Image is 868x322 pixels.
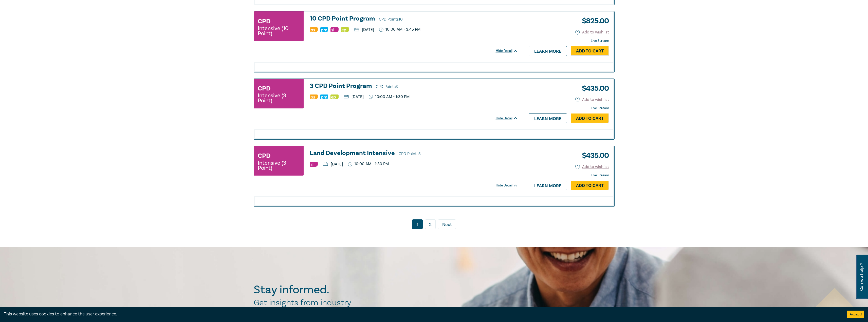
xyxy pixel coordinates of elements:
div: This website uses cookies to enhance the user experience. [4,311,840,317]
span: Can we help ? [859,258,864,296]
p: 10:00 AM - 1:30 PM [369,94,410,99]
img: Ethics & Professional Responsibility [341,27,349,32]
p: [DATE] [323,162,343,166]
h3: CPD [258,151,270,160]
strong: Live Stream [591,106,609,110]
strong: Live Stream [591,173,609,178]
div: Hide Detail [496,48,524,53]
a: Add to Cart [571,113,609,123]
h3: $ 825.00 [578,15,609,27]
a: Next [438,219,456,229]
a: Add to Cart [571,181,609,190]
span: CPD Points 10 [379,17,403,22]
a: 3 CPD Point Program CPD Points3 [310,83,518,90]
a: 10 CPD Point Program CPD Points10 [310,15,518,23]
button: Add to wishlist [575,97,609,103]
span: CPD Points 3 [399,151,421,156]
p: [DATE] [344,95,364,99]
button: Add to wishlist [575,164,609,170]
a: Learn more [529,46,567,56]
img: Professional Skills [310,94,318,99]
p: [DATE] [354,28,374,32]
img: Practice Management & Business Skills [320,94,328,99]
button: Accept cookies [847,311,864,318]
button: Add to wishlist [575,29,609,35]
small: Intensive (10 Point) [258,26,300,36]
a: Learn more [529,181,567,190]
img: Practice Management & Business Skills [320,27,328,32]
a: Land Development Intensive CPD Points3 [310,150,518,157]
h3: CPD [258,84,270,93]
div: Hide Detail [496,116,524,121]
h3: Land Development Intensive [310,150,518,157]
span: Next [442,221,452,228]
h3: CPD [258,17,270,26]
h3: 3 CPD Point Program [310,83,518,90]
h3: 10 CPD Point Program [310,15,518,23]
span: CPD Points 3 [376,84,398,89]
h3: $ 435.00 [578,83,609,94]
h3: $ 435.00 [578,150,609,161]
strong: Live Stream [591,39,609,43]
a: Learn more [529,113,567,123]
a: 2 [425,219,436,229]
p: 10:00 AM - 3:45 PM [379,27,421,32]
div: Hide Detail [496,183,524,188]
img: Substantive Law [330,27,339,32]
p: 10:00 AM - 1:30 PM [348,162,389,166]
img: Professional Skills [310,27,318,32]
img: Ethics & Professional Responsibility [330,94,339,99]
img: Substantive Law [310,162,318,167]
a: Add to Cart [571,46,609,56]
a: 1 [412,219,423,229]
small: Intensive (3 Point) [258,93,300,103]
h2: Stay informed. [254,283,373,296]
small: Intensive (3 Point) [258,160,300,171]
